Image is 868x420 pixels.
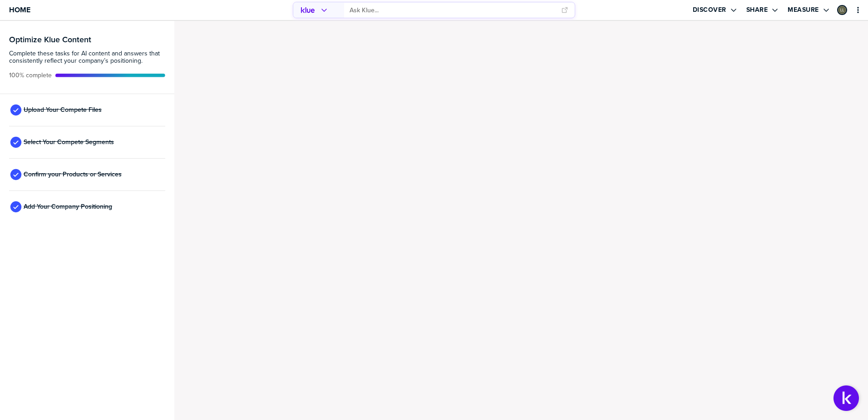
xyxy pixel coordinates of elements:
a: Edit Profile [836,4,848,16]
span: Complete these tasks for AI content and answers that consistently reflect your company’s position... [9,50,165,65]
label: Share [746,6,768,14]
span: Confirm your Products or Services [24,171,122,178]
label: Measure [788,6,819,14]
span: Home [9,6,30,14]
h3: Optimize Klue Content [9,35,165,44]
div: Lindsay Lawler [837,5,847,15]
button: Open Support Center [833,385,859,411]
img: 57d6dcb9b6d4b3943da97fe41573ba18-sml.png [838,6,846,14]
label: Discover [693,6,726,14]
input: Ask Klue... [350,3,555,18]
span: Add Your Company Positioning [24,203,112,210]
span: Upload Your Compete Files [24,106,102,114]
span: Select Your Compete Segments [24,139,114,146]
span: Active [9,72,52,79]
